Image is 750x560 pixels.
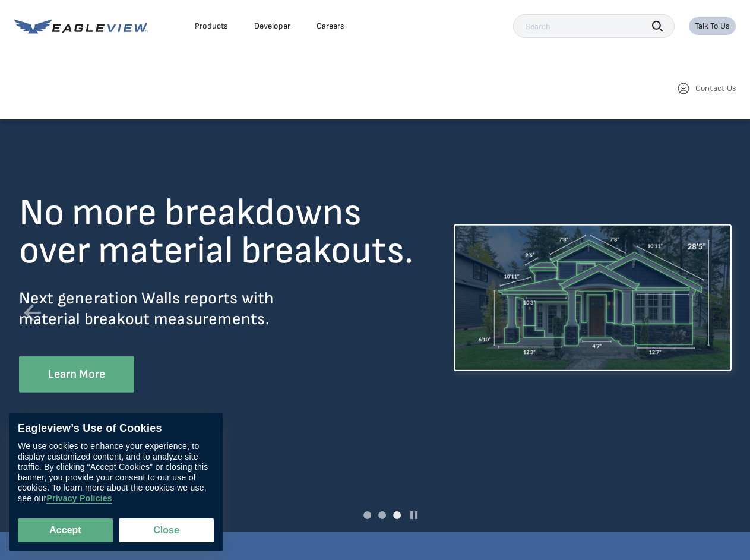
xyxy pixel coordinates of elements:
h2: No more breakdowns over material breakouts. [19,194,435,270]
button: Close [119,518,214,542]
a: Learn More [19,356,134,393]
div: We use cookies to enhance your experience, to display customized content, and to analyze site tra... [18,441,214,504]
button: Accept [18,518,113,542]
a: Contact Us [676,81,736,96]
a: Developer [254,21,290,31]
div: Careers [317,21,344,31]
a: Privacy Policies [46,493,112,504]
input: Search [513,14,675,38]
img: Wall Analysis [454,224,731,371]
span: Contact Us [695,83,736,94]
div: Products [195,21,228,31]
div: Eagleview’s Use of Cookies [18,422,214,435]
div: Talk To Us [695,21,730,31]
p: Next generation Walls reports with material breakout measurements. [19,288,316,347]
